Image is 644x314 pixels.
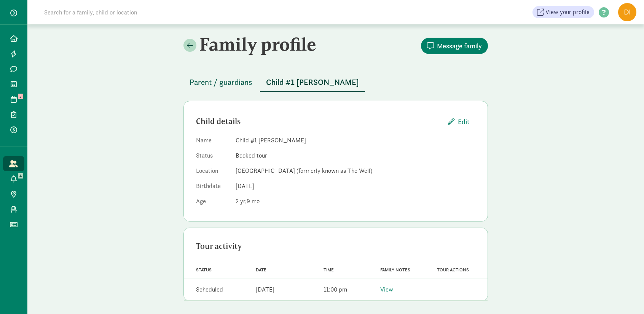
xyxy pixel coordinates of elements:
[437,41,482,51] span: Message family
[437,267,469,273] span: Tour actions
[3,92,24,107] a: 5
[236,136,475,145] dd: Child #1 [PERSON_NAME]
[236,197,247,205] span: 2
[183,33,334,55] h2: Family profile
[324,267,334,273] span: Time
[196,182,230,194] dt: Birthdate
[196,285,223,294] div: Scheduled
[196,240,475,252] div: Tour activity
[236,151,475,160] dd: Booked tour
[532,6,594,18] a: View your profile
[260,78,365,87] a: Child #1 [PERSON_NAME]
[196,197,230,209] dt: Age
[256,267,266,273] span: Date
[442,113,475,130] button: Edit
[183,73,258,91] button: Parent / guardians
[196,136,230,148] dt: Name
[380,285,393,293] a: View
[324,285,347,294] div: 11:00 pm
[236,182,254,190] span: [DATE]
[458,116,469,127] span: Edit
[196,151,230,163] dt: Status
[421,38,488,54] button: Message family
[18,94,23,99] span: 5
[40,5,253,20] input: Search for a family, child or location
[247,197,260,205] span: 9
[380,267,410,273] span: Family notes
[196,115,442,128] div: Child details
[190,76,252,88] span: Parent / guardians
[236,166,475,175] dd: [GEOGRAPHIC_DATA] (formerly known as The Well)
[196,267,212,273] span: Status
[260,73,365,92] button: Child #1 [PERSON_NAME]
[545,8,590,17] span: View your profile
[18,173,23,179] span: 4
[266,76,359,88] span: Child #1 [PERSON_NAME]
[196,166,230,179] dt: Location
[183,78,258,87] a: Parent / guardians
[3,171,24,186] a: 4
[256,285,274,294] div: [DATE]
[606,277,644,314] iframe: Chat Widget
